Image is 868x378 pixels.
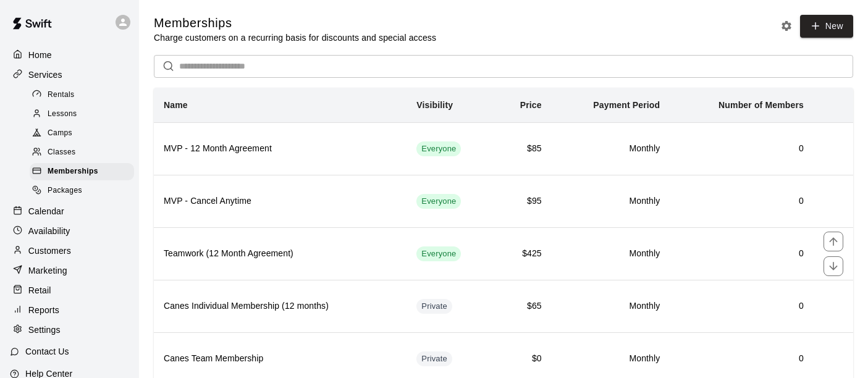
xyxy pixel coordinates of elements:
div: Camps [30,125,134,142]
a: Settings [10,321,129,339]
span: Classes [48,146,75,159]
a: Reports [10,301,129,319]
h6: Canes Team Membership [164,352,397,366]
div: This membership is visible to all customers [416,194,461,209]
button: Memberships settings [777,17,796,35]
span: Private [416,353,452,365]
a: Home [10,46,129,64]
b: Name [164,100,188,110]
h6: 0 [680,195,804,208]
p: Reports [28,304,59,316]
div: Lessons [30,106,134,123]
div: This membership is visible to all customers [416,246,461,261]
p: Settings [28,324,61,336]
a: Lessons [30,104,139,124]
span: Everyone [416,143,461,155]
p: Home [28,49,52,61]
div: This membership is hidden from the memberships page [416,351,452,366]
b: Payment Period [593,100,660,110]
a: Customers [10,241,129,260]
h6: $85 [505,142,542,156]
h6: MVP - Cancel Anytime [164,195,397,208]
h6: 0 [680,352,804,366]
b: Visibility [416,100,453,110]
div: Packages [30,182,134,199]
b: Price [520,100,542,110]
span: Everyone [416,248,461,260]
span: Everyone [416,196,461,208]
h6: 0 [680,300,804,313]
div: Rentals [30,86,134,104]
span: Packages [48,185,82,197]
p: Charge customers on a recurring basis for discounts and special access [154,31,436,44]
span: Lessons [48,108,77,120]
h6: Monthly [562,352,660,366]
h6: 0 [680,247,804,261]
h6: $0 [505,352,542,366]
a: New [800,15,853,38]
a: Marketing [10,261,129,280]
h6: 0 [680,142,804,156]
a: Rentals [30,85,139,104]
span: Camps [48,127,72,140]
div: Classes [30,144,134,161]
h6: $425 [505,247,542,261]
span: Rentals [48,89,75,101]
h6: $65 [505,300,542,313]
a: Packages [30,182,139,201]
p: Contact Us [25,345,69,358]
div: This membership is hidden from the memberships page [416,299,452,314]
p: Services [28,69,62,81]
div: This membership is visible to all customers [416,141,461,156]
a: Classes [30,143,139,162]
a: Availability [10,222,129,240]
span: Memberships [48,166,98,178]
button: move item up [824,232,843,251]
a: Camps [30,124,139,143]
a: Memberships [30,162,139,182]
button: move item down [824,256,843,276]
h6: Canes Individual Membership (12 months) [164,300,397,313]
h6: MVP - 12 Month Agreement [164,142,397,156]
p: Calendar [28,205,64,217]
div: Memberships [30,163,134,180]
a: Retail [10,281,129,300]
b: Number of Members [718,100,804,110]
h5: Memberships [154,15,436,31]
h6: Monthly [562,142,660,156]
h6: Monthly [562,247,660,261]
h6: Monthly [562,195,660,208]
h6: $95 [505,195,542,208]
p: Marketing [28,264,67,277]
p: Customers [28,245,71,257]
p: Availability [28,225,70,237]
h6: Teamwork (12 Month Agreement) [164,247,397,261]
h6: Monthly [562,300,660,313]
a: Calendar [10,202,129,220]
p: Retail [28,284,51,296]
a: Services [10,65,129,84]
span: Private [416,301,452,313]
